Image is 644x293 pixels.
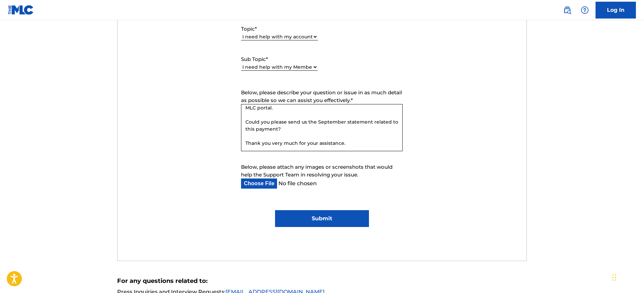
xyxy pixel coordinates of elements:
[612,267,616,288] div: Glisser
[275,210,369,227] input: Submit
[578,3,591,17] div: Help
[561,3,574,17] a: Public Search
[241,26,255,32] span: Topic
[241,164,393,178] span: Below, please attach any images or screenshots that would help the Support Team in resolving your...
[493,22,644,293] div: Widget de chat
[581,6,589,14] img: help
[241,104,403,151] textarea: Dear MLC, We recently received a payment from MLC for September. However, as our account was tran...
[241,89,402,103] span: Below, please describe your question or issue in as much detail as possible so we can assist you ...
[241,56,266,62] span: Sub Topic
[563,6,571,14] img: search
[596,2,636,19] a: Log In
[117,277,527,285] h5: For any questions related to:
[8,5,34,15] img: MLC Logo
[493,22,644,293] iframe: Chat Widget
